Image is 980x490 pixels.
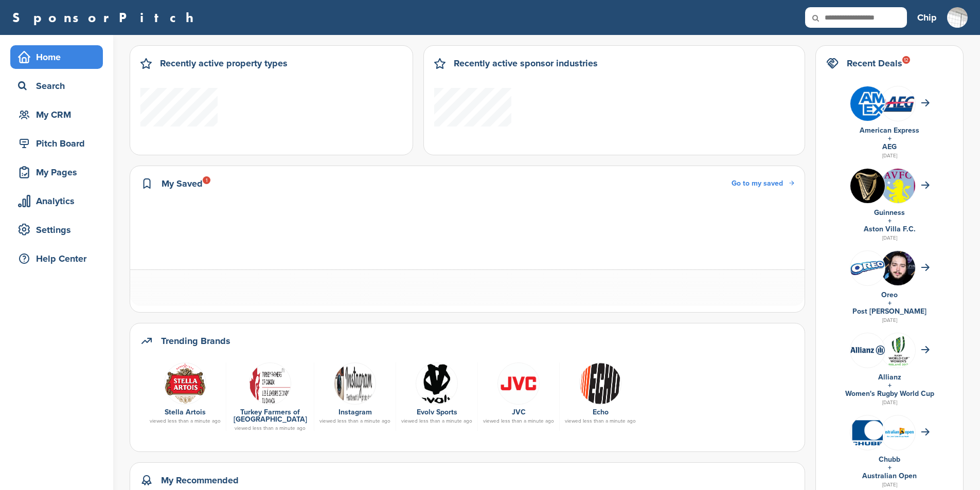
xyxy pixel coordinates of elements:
a: Stella Artois [165,408,206,416]
img: Wxxdquyz 400x400 [497,362,540,405]
a: JVC [512,408,526,416]
h2: Trending Brands [161,334,230,348]
img: Data [850,261,885,275]
a: My CRM [10,103,103,126]
img: Amex logo [850,86,885,121]
div: [DATE] [826,233,953,243]
img: Echo 200x111 rev [579,362,621,405]
div: 12 [902,56,910,64]
div: viewed less than a minute ago [565,419,636,424]
div: Pitch Board [15,134,103,153]
a: Evolve [401,362,472,404]
a: Post [PERSON_NAME] [852,307,926,316]
img: Data [850,346,885,354]
div: My CRM [15,105,103,124]
a: + [888,463,892,472]
a: Australian Open [862,471,917,480]
a: Analytics [10,189,103,213]
div: Settings [15,221,103,239]
a: Echo [593,408,609,416]
img: Data [850,418,885,447]
a: SponsorPitch [12,11,200,24]
img: Data?1415810237 [881,169,915,218]
a: Chip [917,6,937,29]
div: viewed less than a minute ago [319,419,390,424]
span: Go to my saved [732,179,783,188]
a: + [888,299,892,307]
div: Help Center [15,249,103,268]
div: [DATE] [826,316,953,325]
div: viewed less than a minute ago [150,419,221,424]
a: + [888,134,892,143]
a: + [888,381,892,390]
div: 1 [203,176,210,184]
a: Open uri20141112 50798 aqq04g [150,362,221,404]
h2: Recently active property types [160,56,288,70]
div: My Pages [15,163,103,182]
h2: Recent Deals [847,56,902,70]
img: Open uri20141112 64162 d90exl?1415808348 [881,426,915,439]
a: My Pages [10,160,103,184]
a: Logo [231,362,309,404]
div: viewed less than a minute ago [483,419,554,424]
h2: My Saved [162,176,203,191]
a: AEG [882,142,897,151]
h3: Chip [917,10,937,25]
h2: Recently active sponsor industries [454,56,598,70]
img: Evolve [416,362,458,405]
div: [DATE] [826,480,953,489]
a: Search [10,74,103,98]
img: Open uri20141112 50798 aqq04g [164,362,206,405]
h2: My Recommended [161,473,239,487]
a: Oreo [881,291,898,299]
a: Chubb [879,455,900,464]
a: Wxxdquyz 400x400 [483,362,554,404]
div: Home [15,48,103,66]
a: Go to my saved [732,178,794,189]
div: Analytics [15,192,103,210]
a: Instagram logo [319,362,390,404]
a: Guinness [874,208,905,217]
img: Screenshot 2018 10 25 at 8.58.45 am [881,251,915,302]
img: Instagram logo [334,362,376,405]
a: Women's Rugby World Cup [845,389,934,398]
a: Echo 200x111 rev [565,362,636,404]
a: Help Center [10,247,103,270]
a: Pitch Board [10,132,103,155]
img: Open uri20141112 64162 1t4610c?1415809572 [881,95,915,112]
a: Settings [10,218,103,242]
a: + [888,216,892,225]
div: [DATE] [826,151,953,160]
div: viewed less than a minute ago [401,419,472,424]
img: 13524564 10153758406911519 7648398964988343964 n [850,169,885,203]
a: Instagram [338,408,372,416]
img: Logo [249,362,291,405]
div: Search [15,77,103,95]
div: [DATE] [826,398,953,407]
a: Evolv Sports [417,408,457,416]
a: American Express [860,126,919,135]
a: Home [10,45,103,69]
a: Aston Villa F.C. [864,225,916,233]
a: Allianz [878,373,901,382]
div: viewed less than a minute ago [231,426,309,431]
img: Screen shot 2017 07 07 at 4.57.59 pm [881,333,915,371]
a: Turkey Farmers of [GEOGRAPHIC_DATA] [234,408,307,424]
